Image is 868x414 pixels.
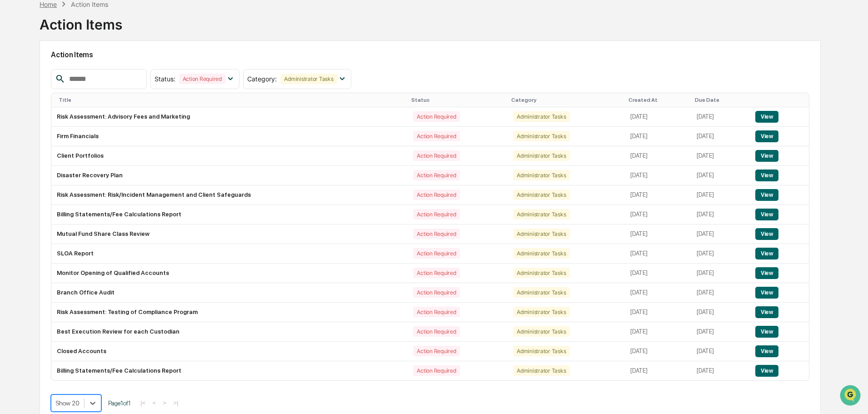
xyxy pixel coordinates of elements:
a: View [755,172,778,179]
button: Start new chat [155,130,165,141]
div: Administrator Tasks [513,346,569,356]
a: View [755,230,778,237]
div: Action Required [413,268,459,278]
div: Home [40,0,57,8]
div: Administrator Tasks [513,365,569,376]
div: We're available if you need us! [31,137,115,144]
div: Action Required [413,131,459,141]
div: Due Date [695,97,746,103]
td: Firm Financials [51,127,408,146]
div: Administrator Tasks [513,111,569,122]
button: >| [170,399,181,407]
div: Administrator Tasks [513,229,569,239]
td: Mutual Fund Share Class Review [51,224,408,244]
button: View [755,209,778,220]
div: Administrator Tasks [513,209,569,219]
img: 1746055101610-c473b297-6a78-478c-a979-82029cc54cd1 [9,128,25,144]
div: Action Required [413,248,459,259]
button: View [755,267,778,279]
span: Preclearance [18,173,59,182]
a: View [755,191,778,198]
td: Client Portfolios [51,146,408,166]
a: View [755,250,778,257]
div: Action Required [413,307,459,317]
td: Best Execution Review for each Custodian [51,322,408,342]
div: Category [511,97,621,103]
td: [DATE] [625,127,691,146]
div: Administrator Tasks [513,268,569,278]
div: 🖐️ [9,174,16,181]
td: [DATE] [625,205,691,224]
span: Attestations [75,173,113,182]
h2: Action Items [51,50,809,59]
img: Greenboard [9,50,27,68]
a: 🖐️Preclearance [5,169,62,185]
div: Action Required [413,111,459,122]
td: [DATE] [691,127,750,146]
div: Administrator Tasks [280,74,337,84]
div: Administrator Tasks [513,150,569,161]
a: View [755,328,778,335]
div: Action Required [413,287,459,298]
td: [DATE] [691,107,750,127]
div: Administrator Tasks [513,248,569,259]
td: [DATE] [625,322,691,342]
p: How can we help? [9,77,165,92]
button: View [755,287,778,299]
a: View [755,211,778,218]
td: [DATE] [691,303,750,322]
td: [DATE] [691,244,750,264]
td: [DATE] [625,224,691,244]
td: [DATE] [625,146,691,166]
a: View [755,309,778,315]
div: Administrator Tasks [513,170,569,180]
button: View [755,248,778,259]
a: Powered byPylon [64,212,110,219]
span: Status : [155,75,175,83]
td: [DATE] [625,361,691,380]
span: Page 1 of 1 [108,399,131,407]
div: 🔎 [9,191,16,198]
td: [DATE] [691,146,750,166]
a: View [755,367,778,374]
div: Administrator Tasks [513,131,569,141]
td: Closed Accounts [51,342,408,361]
td: [DATE] [625,166,691,185]
td: Risk Assessment: Risk/Incident Management and Client Safeguards [51,185,408,205]
a: View [755,133,778,140]
div: Administrator Tasks [513,326,569,337]
a: 🗄️Attestations [62,169,116,185]
td: Disaster Recovery Plan [51,166,408,185]
td: [DATE] [691,185,750,205]
div: Title [59,97,404,103]
div: 🗄️ [66,174,73,181]
td: Billing Statements/Fee Calculations Report [51,361,408,380]
button: View [755,326,778,338]
td: Monitor Opening of Qualified Accounts [51,264,408,283]
div: Action Required [413,346,459,356]
span: Pylon [90,212,110,219]
div: Action Items [71,0,108,8]
td: Branch Office Audit [51,283,408,303]
button: < [150,399,159,407]
td: Risk Assessment: Advisory Fees and Marketing [51,107,408,127]
td: [DATE] [625,244,691,264]
a: View [755,113,778,120]
button: View [755,170,778,181]
div: Action Required [413,150,459,161]
td: [DATE] [625,342,691,361]
div: Action Required [413,326,459,337]
div: Action Required [413,190,459,200]
td: SLOA Report [51,244,408,264]
td: [DATE] [691,205,750,224]
a: 🔎Data Lookup [5,186,61,203]
input: Clear [24,100,150,109]
button: View [755,345,778,357]
iframe: Open customer support [839,384,863,409]
td: [DATE] [625,264,691,283]
button: View [755,306,778,318]
a: View [755,152,778,159]
button: View [755,228,778,240]
div: Administrator Tasks [513,307,569,317]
